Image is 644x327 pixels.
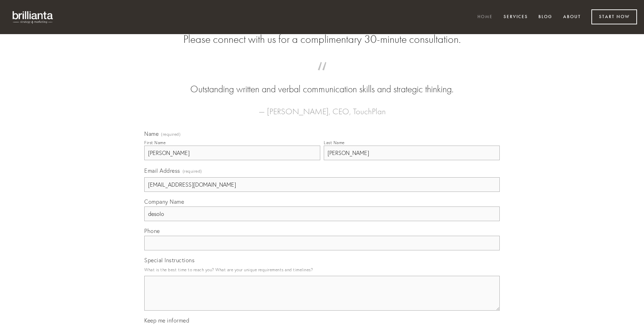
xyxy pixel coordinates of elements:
[144,198,184,205] span: Company Name
[144,227,160,234] span: Phone
[324,140,345,145] div: Last Name
[144,167,180,174] span: Email Address
[559,11,585,23] a: About
[144,257,194,264] span: Special Instructions
[161,132,181,137] span: (required)
[144,317,189,324] span: Keep me informed
[7,7,59,27] img: brillianta - research, strategy, marketing
[144,140,166,145] div: First Name
[155,69,489,96] blockquote: Outstanding written and verbal communication skills and strategic thinking.
[534,11,557,23] a: Blog
[183,166,202,176] span: (required)
[144,130,159,137] span: Name
[591,9,637,24] a: Start Now
[155,69,489,83] span: “
[473,11,497,23] a: Home
[144,265,500,274] p: What is the best time to reach you? What are your unique requirements and timelines?
[499,11,532,23] a: Services
[144,33,500,46] h2: Please connect with us for a complimentary 30-minute consultation.
[155,96,489,118] figcaption: — [PERSON_NAME], CEO, TouchPlan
